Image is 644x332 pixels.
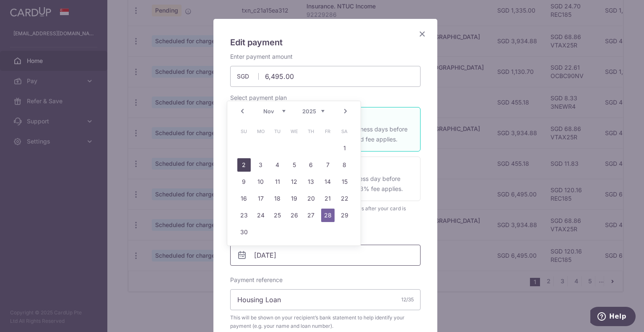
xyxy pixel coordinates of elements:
[237,209,251,222] a: 23
[288,158,301,172] a: 5
[230,245,421,266] input: DD / MM / YYYY
[230,276,283,284] label: Payment reference
[271,192,284,205] a: 18
[254,125,267,138] span: Monday
[237,192,251,205] a: 16
[417,29,427,39] button: Close
[237,158,251,172] a: 2
[304,125,318,138] span: Thursday
[230,36,421,49] h5: Edit payment
[288,175,301,188] a: 12
[230,94,287,102] label: Select payment plan
[237,175,251,188] a: 9
[237,72,259,81] span: SGD
[230,52,293,61] label: Enter payment amount
[338,209,351,222] a: 29
[338,158,351,172] a: 8
[321,125,335,138] span: Friday
[304,175,318,188] a: 13
[304,209,318,222] a: 27
[338,192,351,205] a: 22
[321,158,335,172] a: 7
[254,158,267,172] a: 3
[338,175,351,188] a: 15
[271,175,284,188] a: 11
[271,125,284,138] span: Tuesday
[401,295,414,304] div: 12/35
[304,158,318,172] a: 6
[271,158,284,172] a: 4
[338,141,351,155] a: 1
[237,125,251,138] span: Sunday
[237,225,251,239] a: 30
[321,175,335,188] a: 14
[321,209,335,222] a: 28
[271,209,284,222] a: 25
[340,106,351,116] a: Next
[237,106,247,116] a: Prev
[288,209,301,222] a: 26
[254,175,267,188] a: 10
[230,314,421,330] span: This will be shown on your recipient’s bank statement to help identify your payment (e.g. your na...
[304,192,318,205] a: 20
[338,125,351,138] span: Saturday
[230,66,421,87] input: 0.00
[288,192,301,205] a: 19
[254,192,267,205] a: 17
[254,209,267,222] a: 24
[321,192,335,205] a: 21
[590,307,636,328] iframe: Opens a widget where you can find more information
[288,125,301,138] span: Wednesday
